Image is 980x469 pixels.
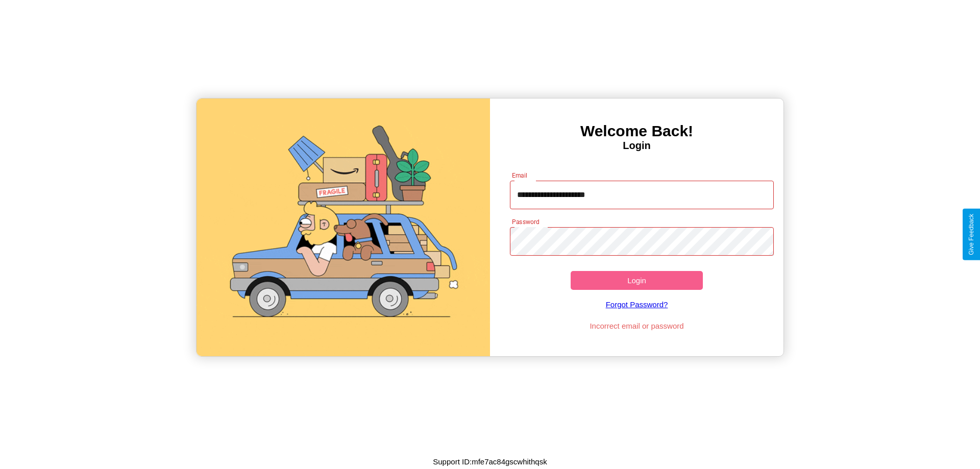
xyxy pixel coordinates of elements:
[968,214,975,255] div: Give Feedback
[490,140,783,152] h4: Login
[512,217,539,226] label: Password
[505,319,769,333] p: Incorrect email or password
[571,271,703,290] button: Login
[490,122,783,140] h3: Welcome Back!
[512,171,528,180] label: Email
[197,98,490,356] img: gif
[505,290,769,319] a: Forgot Password?
[433,455,547,468] p: Support ID: mfe7ac84gscwhithqsk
